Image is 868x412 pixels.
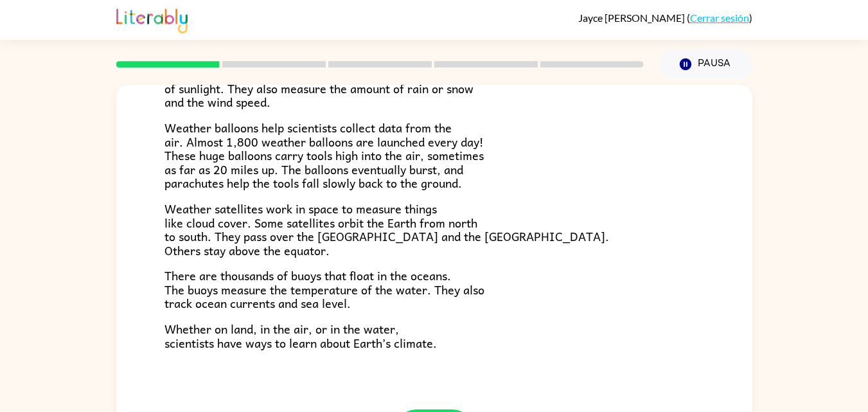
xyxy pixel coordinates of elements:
span: Jayce [PERSON_NAME] [578,12,687,24]
span: Weather satellites work in space to measure things like cloud cover. Some satellites orbit the Ea... [164,199,609,260]
a: Cerrar sesión [690,12,749,24]
img: Literably [116,5,188,33]
button: Pausa [659,49,752,79]
span: Whether on land, in the air, or in the water, scientists have ways to learn about Earth’s climate. [164,319,437,352]
span: There are thousands of buoys that float in the oceans. The buoys measure the temperature of the w... [164,266,484,312]
span: Weather balloons help scientists collect data from the air. Almost 1,800 weather balloons are lau... [164,118,484,192]
div: ( ) [578,12,752,24]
